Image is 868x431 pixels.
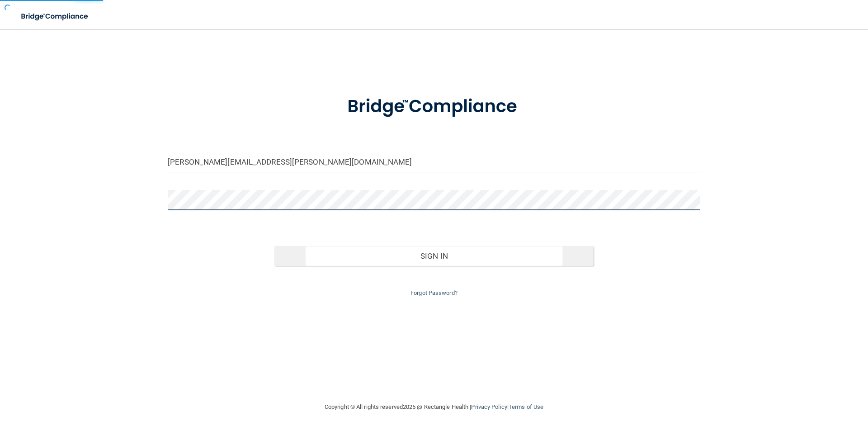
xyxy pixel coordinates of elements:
[509,403,543,410] a: Terms of Use
[329,83,539,130] img: bridge_compliance_login_screen.278c3ca4.svg
[269,393,599,422] div: Copyright © All rights reserved 2025 @ Rectangle Health | |
[168,152,700,172] input: Email
[274,246,594,266] button: Sign In
[14,7,97,26] img: bridge_compliance_login_screen.278c3ca4.svg
[410,289,458,296] a: Forgot Password?
[471,403,507,410] a: Privacy Policy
